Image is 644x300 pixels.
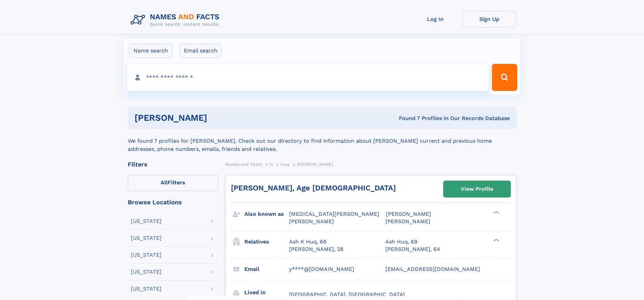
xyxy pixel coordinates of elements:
[386,211,431,217] span: [PERSON_NAME]
[270,160,273,168] a: H
[244,208,289,220] h3: Also known as
[131,269,162,275] div: [US_STATE]
[129,44,172,58] label: Name search
[131,235,162,241] div: [US_STATE]
[289,246,343,253] a: [PERSON_NAME], 28
[161,179,168,186] span: All
[128,129,517,153] div: We found 7 profiles for [PERSON_NAME]. Check out our directory to find information about [PERSON_...
[385,246,440,253] a: [PERSON_NAME], 64
[225,160,262,168] a: Names and Facts
[128,11,225,29] img: Logo Names and Facts
[281,162,289,167] span: Huq
[244,287,289,298] h3: Lived in
[289,291,405,298] span: [GEOGRAPHIC_DATA], [GEOGRAPHIC_DATA]
[461,181,493,197] div: View Profile
[289,218,334,225] span: [PERSON_NAME]
[289,238,327,246] a: Ash K Huq, 68
[131,252,162,258] div: [US_STATE]
[128,175,218,191] label: Filters
[289,211,379,217] span: [MEDICAL_DATA][PERSON_NAME]
[244,236,289,248] h3: Relatives
[408,11,462,27] a: Log In
[385,238,418,246] a: Ash Huq, 69
[131,286,162,292] div: [US_STATE]
[303,115,510,122] div: Found 7 Profiles In Our Records Database
[492,238,500,242] div: ❯
[444,181,510,197] a: View Profile
[297,162,333,167] span: [PERSON_NAME]
[231,184,396,192] a: [PERSON_NAME], Age [DEMOGRAPHIC_DATA]
[492,210,500,215] div: ❯
[127,64,489,91] input: search input
[270,162,273,167] span: H
[180,44,222,58] label: Email search
[128,161,218,167] div: Filters
[128,199,218,205] div: Browse Locations
[492,64,517,91] button: Search Button
[131,218,162,224] div: [US_STATE]
[385,218,430,225] span: [PERSON_NAME]
[135,114,303,122] h1: [PERSON_NAME]
[244,263,289,275] h3: Email
[462,11,517,27] a: Sign Up
[281,160,289,168] a: Huq
[385,266,480,272] span: [EMAIL_ADDRESS][DOMAIN_NAME]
